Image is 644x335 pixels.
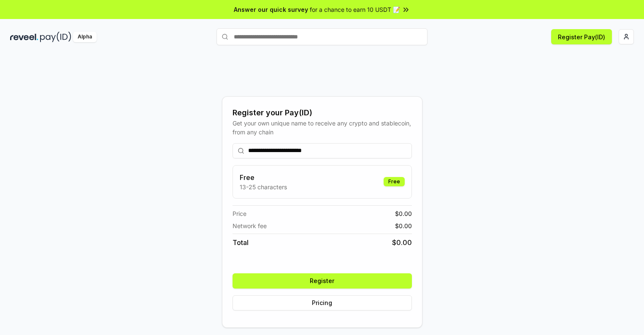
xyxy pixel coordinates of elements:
[40,32,71,42] img: pay_id
[395,221,412,230] span: $ 0.00
[240,182,287,191] p: 13-25 characters
[233,237,249,248] span: Total
[233,209,246,218] span: Price
[234,5,308,14] span: Answer our quick survey
[10,32,38,42] img: reveel_dark
[392,237,412,248] span: $ 0.00
[310,5,400,14] span: for a chance to earn 10 USDT 📝
[395,209,412,218] span: $ 0.00
[240,172,287,182] h3: Free
[233,107,412,119] div: Register your Pay(ID)
[233,273,412,289] button: Register
[233,221,267,230] span: Network fee
[551,29,612,44] button: Register Pay(ID)
[233,119,412,136] div: Get your own unique name to receive any crypto and stablecoin, from any chain
[233,295,412,310] button: Pricing
[73,32,97,42] div: Alpha
[384,177,405,186] div: Free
